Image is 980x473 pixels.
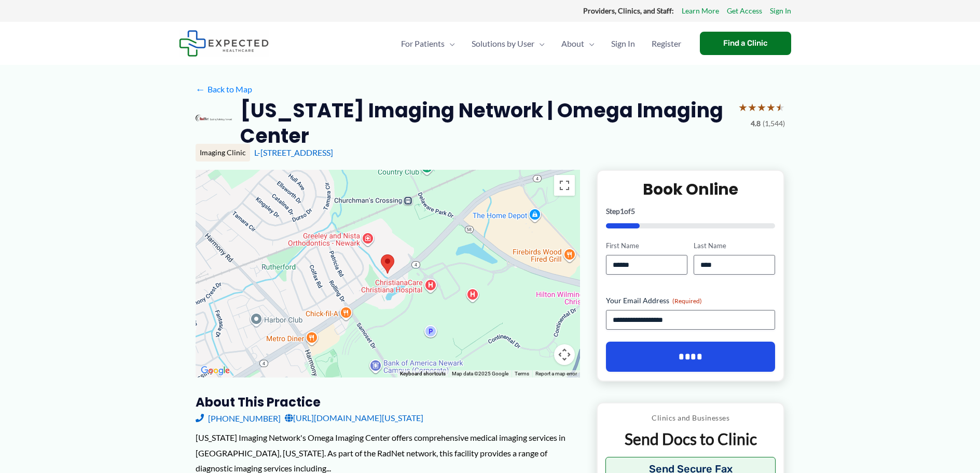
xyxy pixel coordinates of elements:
span: ★ [776,98,785,117]
label: Last Name [694,241,775,251]
a: AboutMenu Toggle [553,25,603,62]
a: Register [643,25,689,62]
span: 4.8 [751,117,761,130]
a: Solutions by UserMenu Toggle [463,25,553,62]
span: 1 [620,207,624,215]
span: Menu Toggle [534,25,545,62]
span: ← [196,84,205,94]
span: ★ [757,98,766,117]
button: Toggle fullscreen view [554,175,575,196]
img: Expected Healthcare Logo - side, dark font, small [179,30,269,57]
label: First Name [606,241,687,251]
a: Report a map error [535,371,577,376]
span: ★ [738,98,748,117]
a: Learn More [682,4,719,18]
a: ←Back to Map [196,82,252,97]
span: ★ [748,98,757,117]
h2: [US_STATE] Imaging Network | Omega Imaging Center [240,98,730,149]
button: Keyboard shortcuts [400,370,446,377]
a: Sign In [770,4,791,18]
strong: Providers, Clinics, and Staff: [583,6,674,15]
span: (1,544) [763,117,785,130]
a: Get Access [727,4,762,18]
span: Sign In [611,25,635,62]
p: Send Docs to Clinic [605,429,776,449]
a: Find a Clinic [700,32,791,55]
a: Sign In [603,25,643,62]
h3: About this practice [196,394,580,410]
p: Clinics and Businesses [605,411,776,425]
a: [URL][DOMAIN_NAME][US_STATE] [285,410,423,426]
a: [PHONE_NUMBER] [196,410,281,426]
h2: Book Online [606,179,776,199]
span: 5 [631,207,635,215]
span: Menu Toggle [584,25,595,62]
a: L-[STREET_ADDRESS] [254,147,333,157]
nav: Primary Site Navigation [393,25,689,62]
a: For PatientsMenu Toggle [393,25,463,62]
label: Your Email Address [606,295,776,306]
p: Step of [606,208,776,215]
span: Register [652,25,681,62]
a: Terms [515,371,529,376]
span: (Required) [672,297,702,305]
span: Solutions by User [472,25,534,62]
span: About [561,25,584,62]
img: Google [198,364,232,377]
div: Imaging Clinic [196,144,250,161]
span: For Patients [401,25,445,62]
span: Menu Toggle [445,25,455,62]
button: Map camera controls [554,344,575,365]
span: ★ [766,98,776,117]
a: Open this area in Google Maps (opens a new window) [198,364,232,377]
span: Map data ©2025 Google [452,371,508,376]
